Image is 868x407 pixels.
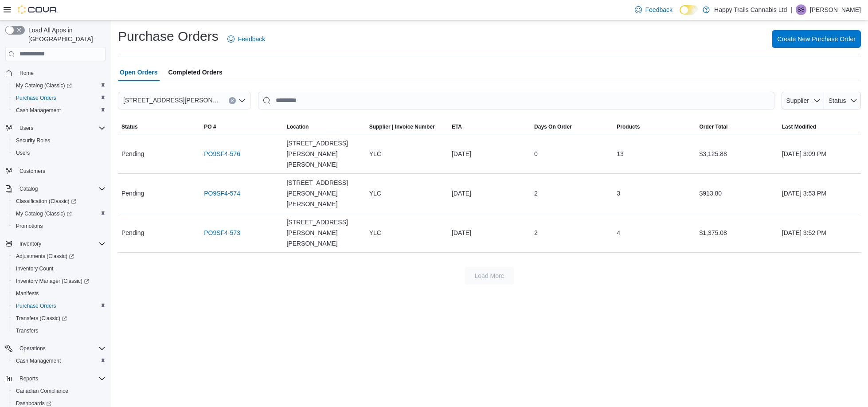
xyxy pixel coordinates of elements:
span: Purchase Orders [16,302,56,309]
span: Reports [16,373,106,384]
span: Users [16,149,30,157]
button: Open list of options [239,97,246,104]
span: Catalog [20,185,38,192]
span: Feedback [645,5,673,14]
button: Purchase Orders [9,92,109,104]
span: Pending [121,227,144,238]
span: Promotions [16,223,43,230]
p: | [790,4,792,15]
span: Load All Apps in [GEOGRAPHIC_DATA] [25,26,106,43]
span: Home [20,70,34,77]
span: Reports [20,375,38,382]
span: My Catalog (Classic) [12,208,106,219]
button: Customers [2,164,109,177]
button: Clear input [229,97,236,104]
button: Catalog [2,183,109,195]
a: My Catalog (Classic) [9,79,109,92]
span: Users [20,125,33,132]
div: Location [286,123,309,130]
button: PO # [200,120,283,134]
h1: Purchase Orders [118,27,219,45]
div: [DATE] 3:09 PM [778,145,861,163]
span: Inventory [20,240,41,247]
span: Users [16,123,106,133]
span: Inventory Count [16,265,54,272]
div: YLC [366,145,448,163]
button: Cash Management [9,355,109,367]
button: Canadian Compliance [9,385,109,397]
a: Customers [16,166,49,176]
span: Adjustments (Classic) [16,253,74,260]
button: Home [2,67,109,79]
span: Inventory Manager (Classic) [12,276,106,286]
span: Adjustments (Classic) [12,251,106,262]
span: Users [12,148,106,158]
a: Adjustments (Classic) [9,250,109,262]
span: Feedback [238,35,265,43]
span: Last Modified [782,123,816,130]
button: Operations [16,343,49,354]
span: Canadian Compliance [16,387,68,395]
button: Manifests [9,287,109,300]
span: My Catalog (Classic) [12,80,106,91]
button: Reports [16,373,42,384]
a: PO9SF4-574 [204,188,240,199]
span: Purchase Orders [16,94,56,102]
span: [STREET_ADDRESS][PERSON_NAME][PERSON_NAME] [286,138,362,170]
span: Manifests [12,288,106,299]
span: 3 [617,188,620,199]
span: SS [798,4,805,15]
button: Cash Management [9,104,109,117]
span: Days On Order [534,123,572,130]
div: Sandy Sierra [796,4,806,15]
span: Completed Orders [168,63,223,81]
button: Order Total [696,120,778,134]
span: Cash Management [16,357,61,364]
button: Days On Order [531,120,613,134]
a: Transfers (Classic) [12,313,70,324]
span: Customers [16,165,106,176]
button: Security Roles [9,134,109,147]
div: [DATE] 3:53 PM [778,184,861,202]
span: Supplier [786,97,809,104]
a: Classification (Classic) [9,195,109,207]
button: Products [613,120,696,134]
button: Purchase Orders [9,300,109,312]
span: Dashboards [16,400,51,407]
div: [DATE] [448,145,531,163]
span: Status [121,123,138,130]
button: Promotions [9,220,109,232]
a: Users [12,148,33,158]
span: 2 [534,227,538,238]
span: Inventory [16,239,106,249]
span: [STREET_ADDRESS][PERSON_NAME][PERSON_NAME] [286,177,362,209]
span: Manifests [16,290,39,297]
button: Transfers [9,325,109,337]
span: [STREET_ADDRESS][PERSON_NAME][PERSON_NAME] [123,95,220,106]
button: Operations [2,342,109,355]
span: Catalog [16,184,106,194]
button: ETA [448,120,531,134]
button: Status [824,92,861,110]
button: Inventory [16,239,45,249]
a: Transfers [12,325,42,336]
span: Transfers (Classic) [12,313,106,324]
a: Promotions [12,221,47,231]
span: Transfers (Classic) [16,315,67,322]
div: $913.80 [696,184,778,202]
span: Purchase Orders [12,301,106,311]
a: Feedback [224,30,269,48]
span: Cash Management [12,105,106,116]
div: [DATE] 3:52 PM [778,224,861,242]
a: Canadian Compliance [12,386,72,396]
a: Home [16,68,37,78]
a: My Catalog (Classic) [12,208,75,219]
span: Promotions [12,221,106,231]
div: YLC [366,184,448,202]
span: My Catalog (Classic) [16,210,72,217]
span: Inventory Count [12,263,106,274]
span: My Catalog (Classic) [16,82,72,89]
button: Location [283,120,365,134]
div: [DATE] [448,224,531,242]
